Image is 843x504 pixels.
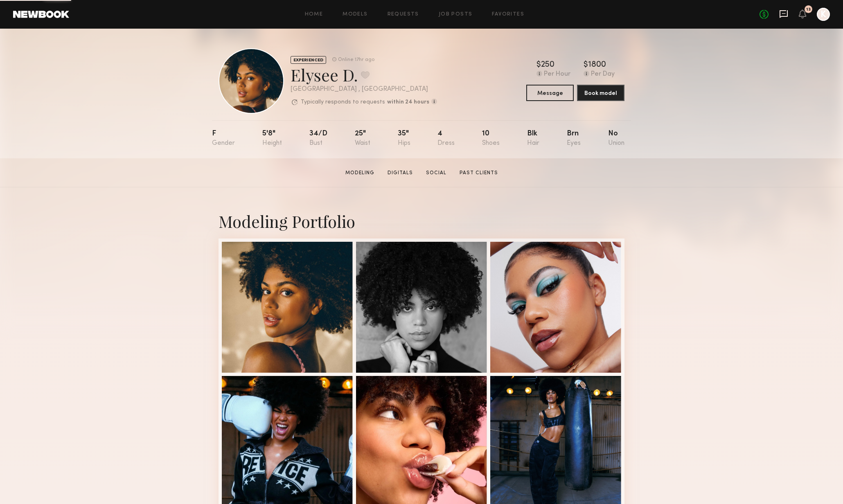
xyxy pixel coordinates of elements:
[437,130,455,147] div: 4
[262,130,282,147] div: 5'8"
[343,12,367,17] a: Models
[387,99,429,105] b: within 24 hours
[492,12,524,17] a: Favorites
[305,12,323,17] a: Home
[584,61,588,69] div: $
[212,130,235,147] div: F
[456,169,501,177] a: Past Clients
[291,64,437,85] div: Elysee D.
[291,86,437,93] div: [GEOGRAPHIC_DATA] , [GEOGRAPHIC_DATA]
[577,85,624,101] button: Book model
[536,61,541,69] div: $
[219,210,624,232] div: Modeling Portfolio
[806,7,811,12] div: 13
[398,130,410,147] div: 35"
[544,71,570,78] div: Per Hour
[301,99,385,105] p: Typically responds to requests
[527,130,539,147] div: Blk
[482,130,500,147] div: 10
[291,56,326,64] div: EXPERIENCED
[526,85,574,101] button: Message
[439,12,473,17] a: Job Posts
[309,130,327,147] div: 34/d
[338,57,374,63] div: Online 17hr ago
[591,71,615,78] div: Per Day
[817,8,830,21] a: K
[588,61,606,69] div: 1800
[567,130,581,147] div: Brn
[355,130,370,147] div: 25"
[342,169,378,177] a: Modeling
[388,12,419,17] a: Requests
[608,130,624,147] div: No
[384,169,416,177] a: Digitals
[423,169,450,177] a: Social
[541,61,554,69] div: 250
